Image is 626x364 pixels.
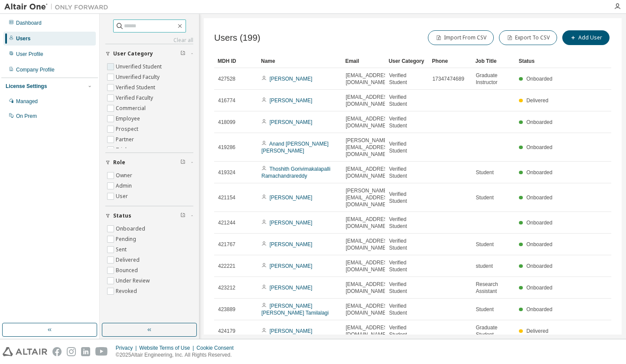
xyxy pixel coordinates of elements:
[180,212,186,219] span: Clear filter
[105,44,193,63] button: User Category
[476,306,493,313] span: Student
[389,115,424,129] span: Verified Student
[476,263,492,270] span: student
[218,75,235,82] span: 427528
[218,284,235,291] span: 423212
[476,281,511,295] span: Research Assistant
[261,166,330,179] a: Thoshith Gorivimakalapalli Ramachandrareddy
[346,72,392,86] span: [EMAIL_ADDRESS][DOMAIN_NAME]
[116,276,151,286] label: Under Review
[218,54,254,68] div: MDH ID
[116,351,239,359] p: © 2025 Altair Engineering, Inc. All Rights Reserved.
[476,194,493,201] span: Student
[526,195,552,201] span: Onboarded
[389,281,424,295] span: Verified Student
[218,306,235,313] span: 423889
[116,103,147,114] label: Commercial
[526,306,552,312] span: Onboarded
[389,324,424,338] span: Verified Student
[4,3,113,11] img: Altair One
[476,241,493,248] span: Student
[116,234,138,244] label: Pending
[105,206,193,225] button: Status
[389,72,424,86] span: Verified Student
[116,255,141,265] label: Delivered
[95,347,108,356] img: youtube.svg
[196,344,238,351] div: Cookie Consent
[261,303,329,316] a: [PERSON_NAME] [PERSON_NAME] Tamilalagi
[67,347,76,356] img: instagram.svg
[526,169,552,175] span: Onboarded
[475,54,512,68] div: Job Title
[218,144,235,151] span: 419286
[16,51,43,58] div: User Profile
[6,83,47,90] div: License Settings
[346,216,392,230] span: [EMAIL_ADDRESS][DOMAIN_NAME]
[526,241,552,247] span: Onboarded
[526,76,552,82] span: Onboarded
[218,241,235,248] span: 421767
[116,170,134,181] label: Owner
[346,281,392,295] span: [EMAIL_ADDRESS][DOMAIN_NAME]
[270,263,313,269] a: [PERSON_NAME]
[116,62,163,72] label: Unverified Student
[270,285,313,291] a: [PERSON_NAME]
[346,237,392,251] span: [EMAIL_ADDRESS][DOMAIN_NAME]
[81,347,90,356] img: linkedin.svg
[389,94,424,107] span: Verified Student
[116,286,139,296] label: Revoked
[526,144,552,150] span: Onboarded
[346,259,392,273] span: [EMAIL_ADDRESS][DOMAIN_NAME]
[116,181,134,191] label: Admin
[388,54,425,68] div: User Category
[389,140,424,154] span: Verified Student
[526,328,548,334] span: Delivered
[139,344,196,351] div: Website Terms of Use
[16,19,42,26] div: Dashboard
[180,50,186,57] span: Clear filter
[218,194,235,201] span: 421154
[270,195,313,201] a: [PERSON_NAME]
[346,137,392,158] span: [PERSON_NAME][EMAIL_ADDRESS][DOMAIN_NAME]
[345,54,381,68] div: Email
[261,54,338,68] div: Name
[116,265,140,276] label: Bounced
[113,50,153,57] span: User Category
[389,166,424,179] span: Verified Student
[428,30,494,45] button: Import From CSV
[116,72,161,82] label: Unverified Faculty
[113,212,131,219] span: Status
[526,263,552,269] span: Onboarded
[526,285,552,291] span: Onboarded
[476,72,511,86] span: Graduate Instructor
[218,119,235,126] span: 418099
[389,191,424,205] span: Verified Student
[346,187,392,208] span: [PERSON_NAME][EMAIL_ADDRESS][DOMAIN_NAME]
[270,97,313,104] a: [PERSON_NAME]
[52,347,62,356] img: facebook.svg
[270,241,313,247] a: [PERSON_NAME]
[214,33,261,43] span: Users (199)
[270,328,313,334] a: [PERSON_NAME]
[432,75,464,82] span: 17347474689
[562,30,610,45] button: Add User
[346,166,392,179] span: [EMAIL_ADDRESS][DOMAIN_NAME]
[261,141,329,154] a: Anand [PERSON_NAME] [PERSON_NAME]
[116,244,128,255] label: Sent
[116,191,130,201] label: User
[270,76,313,82] a: [PERSON_NAME]
[116,93,155,103] label: Verified Faculty
[389,237,424,251] span: Verified Student
[113,159,125,166] span: Role
[16,66,55,73] div: Company Profile
[346,324,392,338] span: [EMAIL_ADDRESS][DOMAIN_NAME]
[476,324,511,338] span: Graduate Student
[105,153,193,172] button: Role
[116,145,128,155] label: Trial
[16,35,30,42] div: Users
[180,159,186,166] span: Clear filter
[116,124,140,134] label: Prospect
[526,220,552,226] span: Onboarded
[218,169,235,176] span: 419324
[105,37,193,44] a: Clear all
